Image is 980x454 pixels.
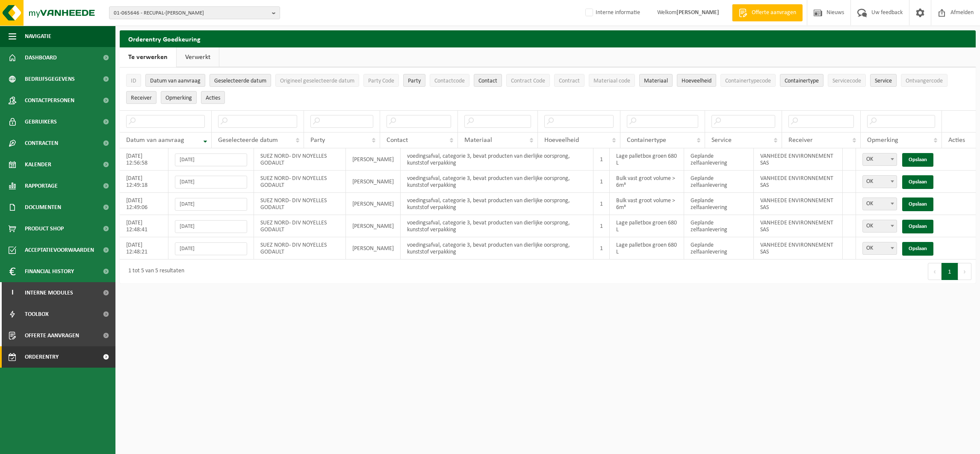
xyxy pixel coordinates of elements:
span: Origineel geselecteerde datum [280,78,354,84]
td: SUEZ NORD- DIV NOYELLES GODAULT [254,215,346,237]
td: [PERSON_NAME] [346,215,401,237]
span: OK [863,220,897,232]
button: ServicecodeServicecode: Activate to sort [828,74,866,87]
td: [DATE] 12:56:58 [120,148,168,171]
span: Hoeveelheid [682,78,711,84]
a: Opslaan [902,198,933,211]
span: OK [862,220,897,233]
td: 1 [593,148,610,171]
span: Ontvangercode [906,78,943,84]
td: Lage palletbox groen 680 L [610,148,684,171]
td: [PERSON_NAME] [346,237,401,259]
span: Contactpersonen [25,90,74,111]
span: OK [862,198,897,210]
span: Opmerking [867,137,898,144]
h2: Orderentry Goedkeuring [120,30,976,47]
span: Opmerking [165,95,192,101]
td: SUEZ NORD- DIV NOYELLES GODAULT [254,193,346,215]
span: Rapportage [25,175,58,197]
a: Te verwerken [120,47,176,67]
span: Materiaal code [593,78,630,84]
button: OpmerkingOpmerking: Activate to sort [161,91,197,104]
span: Interne modules [25,282,73,304]
button: Party CodeParty Code: Activate to sort [363,74,399,87]
span: OK [862,175,897,188]
span: OK [863,198,897,210]
td: Bulk vast groot volume > 6m³ [610,193,684,215]
button: 1 [942,263,958,280]
div: 1 tot 5 van 5 resultaten [124,264,184,279]
td: VANHEEDE ENVIRONNEMENT SAS [754,171,843,193]
td: VANHEEDE ENVIRONNEMENT SAS [754,193,843,215]
span: Contactcode [434,78,465,84]
span: Party Code [368,78,394,84]
td: Geplande zelfaanlevering [684,148,754,171]
button: Acties [201,91,225,104]
span: Containertypecode [725,78,771,84]
span: OK [863,176,897,188]
td: [DATE] 12:48:41 [120,215,168,237]
button: IDID: Activate to sort [126,74,141,87]
span: Geselecteerde datum [218,137,278,144]
span: OK [862,242,897,255]
span: I [9,282,16,304]
a: Opslaan [902,175,933,189]
button: ContactContact: Activate to sort [474,74,502,87]
span: Service [875,78,892,84]
button: PartyParty: Activate to sort [403,74,425,87]
span: Containertype [785,78,819,84]
span: Dashboard [25,47,57,68]
button: MateriaalMateriaal: Activate to sort [639,74,673,87]
span: ID [131,78,136,84]
span: OK [863,242,897,254]
span: Receiver [131,95,152,101]
td: voedingsafval, categorie 3, bevat producten van dierlijke oorsprong, kunststof verpakking [401,237,593,259]
button: Materiaal codeMateriaal code: Activate to sort [589,74,635,87]
td: [DATE] 12:48:21 [120,237,168,259]
label: Interne informatie [584,6,640,19]
button: ReceiverReceiver: Activate to sort [126,91,156,104]
span: Kalender [25,154,51,175]
td: 1 [593,171,610,193]
td: VANHEEDE ENVIRONNEMENT SAS [754,148,843,171]
td: voedingsafval, categorie 3, bevat producten van dierlijke oorsprong, kunststof verpakking [401,148,593,171]
td: voedingsafval, categorie 3, bevat producten van dierlijke oorsprong, kunststof verpakking [401,215,593,237]
span: OK [862,153,897,166]
span: Datum van aanvraag [150,78,201,84]
td: VANHEEDE ENVIRONNEMENT SAS [754,237,843,259]
td: [PERSON_NAME] [346,171,401,193]
span: Acceptatievoorwaarden [25,239,94,261]
span: Offerte aanvragen [750,9,798,17]
td: Geplande zelfaanlevering [684,193,754,215]
td: [DATE] 12:49:18 [120,171,168,193]
strong: [PERSON_NAME] [676,9,719,16]
td: 1 [593,237,610,259]
button: Contract CodeContract Code: Activate to sort [506,74,550,87]
span: Documenten [25,197,61,218]
span: Contract Code [511,78,545,84]
span: Containertype [627,137,666,144]
td: 1 [593,193,610,215]
span: Party [408,78,421,84]
a: Opslaan [902,153,933,167]
button: 01-065646 - RECUPAL-[PERSON_NAME] [109,6,280,19]
button: Geselecteerde datumGeselecteerde datum: Activate to sort [210,74,271,87]
td: SUEZ NORD- DIV NOYELLES GODAULT [254,148,346,171]
span: Contact [478,78,497,84]
a: Opslaan [902,220,933,233]
span: Party [310,137,325,144]
span: Acties [948,137,965,144]
span: OK [863,153,897,165]
td: SUEZ NORD- DIV NOYELLES GODAULT [254,171,346,193]
span: Financial History [25,261,74,282]
button: Datum van aanvraagDatum van aanvraag: Activate to remove sorting [145,74,205,87]
span: Datum van aanvraag [126,137,184,144]
span: Materiaal [464,137,492,144]
button: ContainertypecodeContainertypecode: Activate to sort [720,74,776,87]
td: Lage palletbox groen 680 L [610,237,684,259]
span: Product Shop [25,218,64,239]
span: Service [711,137,732,144]
button: Next [958,263,971,280]
span: Servicecode [832,78,861,84]
span: Contracten [25,133,58,154]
